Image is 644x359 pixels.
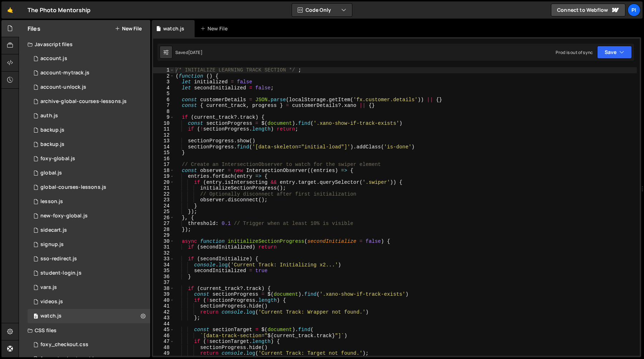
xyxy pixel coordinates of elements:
div: 32 [153,250,174,256]
div: 13533/35292.js [28,180,150,195]
div: foxy-global.js [40,156,75,162]
h2: Files [28,25,40,33]
div: Saved [175,49,203,55]
div: 37 [153,280,174,286]
div: 44 [153,321,174,327]
div: 30 [153,238,174,245]
div: 27 [153,221,174,227]
div: new-foxy-global.js [40,213,88,219]
div: 29 [153,232,174,238]
div: 2 [153,73,174,79]
div: CSS files [19,323,150,338]
div: 49 [153,350,174,356]
div: 47 [153,339,174,345]
div: 35 [153,268,174,274]
div: 13533/45030.js [28,137,150,152]
button: Save [597,46,632,59]
div: 28 [153,227,174,233]
a: 🤙 [1,1,19,19]
div: 9 [153,114,174,121]
div: 13533/35472.js [28,195,150,209]
div: 13533/38507.css [28,338,150,352]
div: 38 [153,286,174,292]
div: 15 [153,150,174,156]
div: 3 [153,79,174,85]
div: lesson.js [40,198,63,205]
div: 42 [153,309,174,315]
div: 46 [153,333,174,339]
div: 24 [153,203,174,209]
div: foxy_checkout.css [40,341,88,348]
span: 0 [34,314,38,320]
div: 13533/47004.js [28,252,150,266]
div: 14 [153,144,174,150]
div: 17 [153,162,174,168]
a: Connect to Webflow [551,4,625,16]
div: 13533/41206.js [28,80,150,94]
div: 6 [153,97,174,103]
div: global-courses-lessons.js [40,184,106,191]
div: 43 [153,315,174,321]
div: 11 [153,126,174,132]
div: 13533/40053.js [28,209,150,223]
div: sso-redirect.js [40,256,77,262]
div: Javascript files [19,37,150,51]
div: [DATE] [188,49,203,55]
div: 13533/45031.js [28,123,150,137]
div: account-mytrack.js [40,70,89,76]
div: 13533/43446.js [28,223,150,237]
div: signup.js [40,241,64,248]
div: watch.js [163,25,184,32]
div: sidecart.js [40,227,67,233]
div: 19 [153,173,174,179]
div: 41 [153,303,174,309]
div: Prod is out of sync [556,49,593,55]
div: 13533/43968.js [28,94,150,109]
div: The Photo Mentorship [28,6,91,14]
div: 13533/35364.js [28,237,150,252]
div: videos.js [40,299,63,305]
div: vars.js [40,284,57,291]
div: 13 [153,138,174,144]
div: 40 [153,297,174,304]
div: 8 [153,109,174,115]
div: account-unlock.js [40,84,86,90]
a: Pi [628,4,640,16]
div: 33 [153,256,174,262]
div: 1 [153,67,174,73]
div: New File [200,25,230,32]
div: 16 [153,156,174,162]
div: 45 [153,327,174,333]
div: 7 [153,103,174,109]
div: 31 [153,244,174,250]
div: 13533/38628.js [28,66,150,80]
div: 10 [153,121,174,127]
div: 13533/34220.js [28,51,150,66]
div: 48 [153,345,174,351]
div: 5 [153,91,174,97]
div: 13533/34219.js [28,152,150,166]
div: global.js [40,170,62,176]
div: backup.js [40,127,64,133]
div: backup.js [40,141,64,148]
div: 13533/38978.js [28,280,150,295]
div: watch.js [40,313,62,319]
div: 22 [153,191,174,197]
div: 13533/34034.js [28,109,150,123]
button: Code Only [292,4,352,16]
div: student-login.js [40,270,82,276]
div: 34 [153,262,174,268]
div: 21 [153,185,174,191]
div: 39 [153,291,174,297]
div: 23 [153,197,174,203]
div: 13533/46953.js [28,266,150,280]
div: 4 [153,85,174,91]
div: auth.js [40,113,58,119]
div: 26 [153,215,174,221]
div: 25 [153,209,174,215]
div: archive-global-courses-lessons.js [40,98,127,105]
button: New File [115,26,142,31]
div: 13533/38527.js [28,309,150,323]
div: 12 [153,132,174,138]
